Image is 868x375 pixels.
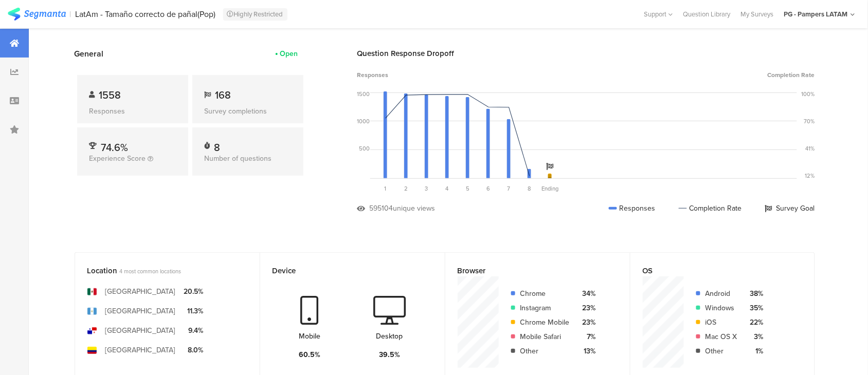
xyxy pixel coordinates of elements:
[75,48,104,60] span: General
[746,346,764,357] div: 1%
[425,184,428,193] span: 3
[578,317,596,328] div: 23%
[280,48,298,59] div: Open
[379,349,400,360] div: 39.5%
[768,70,815,80] span: Completion Rate
[76,9,216,19] div: LatAm - Tamaño correcto de pañal(Pop)
[357,48,815,59] div: Question Response Dropoff
[578,288,596,299] div: 34%
[215,87,231,103] span: 168
[746,317,764,328] div: 22%
[184,345,203,355] div: 8.0%
[540,184,560,193] div: Ending
[679,203,742,214] div: Completion Rate
[736,9,779,19] a: My Surveys
[520,346,570,357] div: Other
[528,184,531,193] span: 8
[184,306,203,316] div: 11.3%
[578,303,596,313] div: 23%
[105,306,175,316] div: [GEOGRAPHIC_DATA]
[466,184,469,193] span: 5
[802,90,815,98] div: 100%
[299,349,320,360] div: 60.5%
[105,345,175,355] div: [GEOGRAPHIC_DATA]
[706,346,737,357] div: Other
[89,153,146,164] span: Experience Score
[8,8,66,21] img: segmanta logo
[370,203,393,214] div: 595104
[520,303,570,313] div: Instagram
[765,203,815,214] div: Survey Goal
[357,90,370,98] div: 1500
[223,8,287,21] div: Highly Restricted
[805,172,815,180] div: 12%
[458,265,601,276] div: Browser
[105,325,175,336] div: [GEOGRAPHIC_DATA]
[184,286,203,297] div: 20.5%
[486,184,490,193] span: 6
[101,140,129,155] span: 74.6%
[357,117,370,125] div: 1000
[376,331,403,342] div: Desktop
[520,331,570,342] div: Mobile Safari
[520,317,570,328] div: Chrome Mobile
[706,317,737,328] div: iOS
[214,140,221,150] div: 8
[89,106,176,117] div: Responses
[205,153,272,164] span: Number of questions
[393,203,436,214] div: unique views
[446,184,449,193] span: 4
[184,325,203,336] div: 9.4%
[643,265,785,276] div: OS
[99,87,121,103] span: 1558
[120,267,182,275] span: 4 most common locations
[520,288,570,299] div: Chrome
[609,203,656,214] div: Responses
[746,303,764,313] div: 35%
[804,117,815,125] div: 70%
[359,144,370,153] div: 500
[385,184,387,193] span: 1
[70,8,71,20] div: |
[706,288,737,299] div: Android
[746,331,764,342] div: 3%
[205,106,291,117] div: Survey completions
[404,184,408,193] span: 2
[706,303,737,313] div: Windows
[273,265,415,276] div: Device
[105,286,175,297] div: [GEOGRAPHIC_DATA]
[644,6,673,22] div: Support
[678,9,736,19] a: Question Library
[508,184,511,193] span: 7
[784,9,848,19] div: PG - Pampers LATAM
[357,70,389,80] span: Responses
[299,331,320,342] div: Mobile
[578,346,596,357] div: 13%
[806,144,815,153] div: 41%
[87,265,230,276] div: Location
[578,331,596,342] div: 7%
[547,163,554,170] i: Survey Goal
[706,331,737,342] div: Mac OS X
[746,288,764,299] div: 38%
